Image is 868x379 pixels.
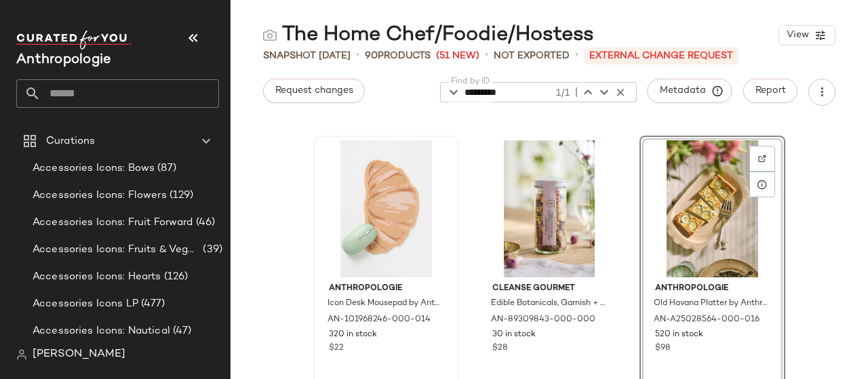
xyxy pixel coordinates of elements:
[263,79,365,103] button: Request changes
[33,346,125,363] span: [PERSON_NAME]
[365,49,431,63] div: Products
[16,31,132,49] img: cfy_white_logo.C9jOOHJF.svg
[200,242,222,258] span: (39)
[743,79,797,103] button: Report
[33,215,193,231] span: Accessories Icons: Fruit Forward
[755,85,786,96] span: Report
[584,47,738,64] p: External Change Request
[155,161,176,176] span: (87)
[167,188,194,203] span: (129)
[648,79,732,103] button: Metadata
[328,298,442,310] span: Icon Desk Mousepad by Anthropologie in Beige, Polyester
[16,53,111,67] span: Current Company Name
[436,49,479,63] span: (51 New)
[329,342,344,355] span: $22
[46,134,95,149] span: Curations
[33,161,155,176] span: Accessories Icons: Bows
[33,323,170,339] span: Accessories Icons: Nautical
[485,47,488,64] span: •
[654,314,759,326] span: AN-A25028564-000-016
[193,215,216,231] span: (46)
[138,296,165,312] span: (477)
[654,298,768,310] span: Old Havana Platter by Anthropologie in Beige, Size: Large
[491,314,595,326] span: AN-89309843-000-000
[492,283,607,295] span: Cleanse Gourmet
[161,269,189,285] span: (126)
[318,140,454,277] img: 101968246_014_b
[329,329,377,341] span: 320 in stock
[491,298,606,310] span: Edible Botanicals, Garnish + Gold Leaf by Cleanse Gourmet at Anthropologie
[33,269,161,285] span: Accessories Icons: Hearts
[644,140,781,277] img: A25028564_016_b14
[659,85,721,97] span: Metadata
[263,22,594,49] div: The Home Chef/Foodie/Hostess
[365,51,378,61] span: 90
[263,28,277,42] img: svg%3e
[16,349,27,360] img: svg%3e
[481,140,618,277] img: 89309843_000_b
[329,283,443,295] span: Anthropologie
[33,188,167,203] span: Accessories Icons: Flowers
[553,86,570,100] div: 1/1
[492,329,536,341] span: 30 in stock
[275,85,353,96] span: Request changes
[263,49,351,63] span: Snapshot [DATE]
[786,30,809,41] span: View
[328,314,431,326] span: AN-101968246-000-014
[33,296,138,312] span: Accessories Icons LP
[33,242,200,258] span: Accessories Icons: Fruits & Veggies
[778,25,835,45] button: View
[758,155,766,163] img: svg%3e
[575,47,578,64] span: •
[170,323,192,339] span: (47)
[494,49,570,63] span: Not Exported
[356,47,359,64] span: •
[492,342,507,355] span: $28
